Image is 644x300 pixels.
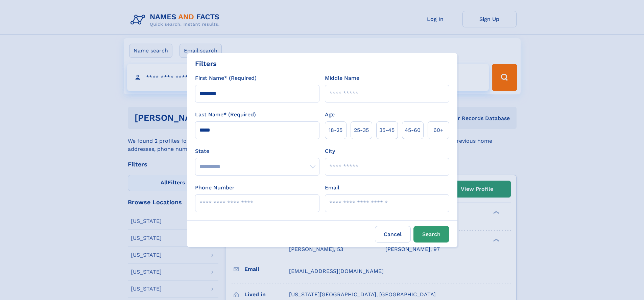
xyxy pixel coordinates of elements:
[195,184,235,192] label: Phone Number
[375,226,411,243] label: Cancel
[325,111,335,119] label: Age
[195,74,257,82] label: First Name* (Required)
[379,126,395,134] span: 35‑45
[325,184,339,192] label: Email
[195,147,319,155] label: State
[325,74,359,82] label: Middle Name
[195,111,256,119] label: Last Name* (Required)
[405,126,421,134] span: 45‑60
[433,126,444,134] span: 60+
[329,126,342,134] span: 18‑25
[413,226,449,243] button: Search
[354,126,369,134] span: 25‑35
[195,59,217,69] div: Filters
[325,147,335,155] label: City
